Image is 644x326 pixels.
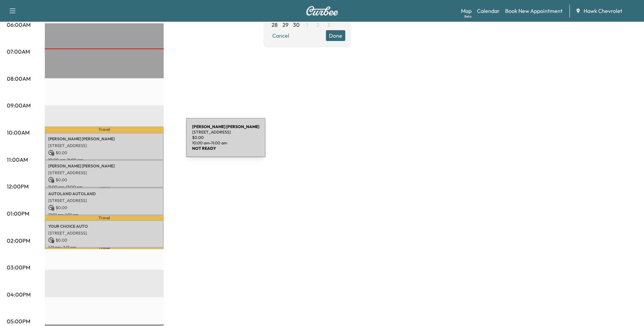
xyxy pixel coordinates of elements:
[48,224,160,229] p: YOUR CHOICE AUTO
[48,177,160,183] p: $ 0.00
[48,143,160,148] p: [STREET_ADDRESS]
[48,136,160,142] p: [PERSON_NAME] [PERSON_NAME]
[327,21,330,29] span: 3
[326,30,345,41] button: Done
[48,184,160,190] p: 11:00 am - 12:00 pm
[48,237,160,243] p: $ 0.00
[461,7,472,15] a: MapBeta
[7,263,30,271] p: 03:00PM
[48,191,160,197] p: AUTOLAND AUTOLAND
[272,21,278,29] span: 28
[48,150,160,156] p: $ 0.00
[48,198,160,203] p: [STREET_ADDRESS]
[45,248,164,249] p: Travel
[7,47,30,56] p: 07:00AM
[45,126,164,133] p: Travel
[7,21,31,29] p: 06:00AM
[45,215,164,220] p: Travel
[45,187,164,188] p: Travel
[48,163,160,169] p: [PERSON_NAME] [PERSON_NAME]
[7,128,30,137] p: 10:00AM
[48,205,160,211] p: $ 0.00
[7,290,31,299] p: 04:00PM
[584,7,622,15] span: Hawk Chevrolet
[48,212,160,218] p: 12:01 pm - 1:01 pm
[7,101,31,109] p: 09:00AM
[282,21,289,29] span: 29
[306,6,338,16] img: Curbee Logo
[7,237,30,245] p: 02:00PM
[293,21,299,29] span: 30
[306,21,308,29] span: 1
[505,7,563,15] a: Book New Appointment
[316,21,319,29] span: 2
[477,7,500,15] a: Calendar
[48,230,160,236] p: [STREET_ADDRESS]
[48,245,160,250] p: 1:12 pm - 2:12 pm
[464,14,472,19] div: Beta
[7,209,29,218] p: 01:00PM
[7,317,30,325] p: 05:00PM
[7,156,28,164] p: 11:00AM
[48,170,160,176] p: [STREET_ADDRESS]
[48,157,160,163] p: 10:00 am - 11:00 am
[7,75,31,83] p: 08:00AM
[269,30,292,41] button: Cancel
[7,182,29,190] p: 12:00PM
